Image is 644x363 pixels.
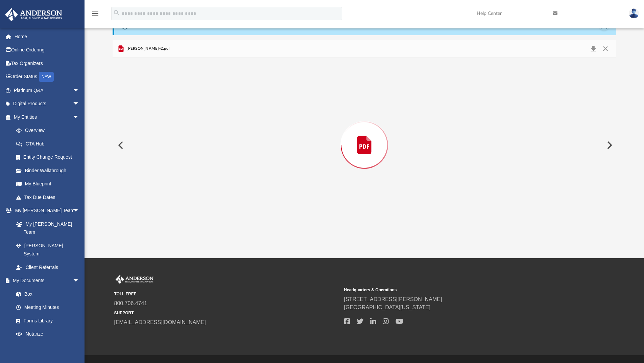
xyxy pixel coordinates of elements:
[601,136,616,155] button: Next File
[344,287,569,293] small: Headquarters & Operations
[9,314,83,327] a: Forms Library
[3,8,64,21] img: Anderson Advisors Platinum Portal
[599,44,612,53] button: Close
[73,110,86,124] span: arrow_drop_down
[73,84,86,97] span: arrow_drop_down
[113,9,120,17] i: search
[5,84,90,97] a: Platinum Q&Aarrow_drop_down
[73,204,86,218] span: arrow_drop_down
[9,287,83,301] a: Box
[9,124,90,137] a: Overview
[114,300,147,306] a: 800.706.4741
[5,56,90,70] a: Tax Organizers
[9,177,86,191] a: My Blueprint
[5,97,90,111] a: Digital Productsarrow_drop_down
[5,204,86,218] a: My [PERSON_NAME] Teamarrow_drop_down
[73,274,86,288] span: arrow_drop_down
[9,151,90,164] a: Entity Change Request
[9,164,90,177] a: Binder Walkthrough
[5,274,86,288] a: My Documentsarrow_drop_down
[5,43,90,57] a: Online Ordering
[113,136,127,155] button: Previous File
[9,260,86,274] a: Client Referrals
[9,327,86,341] a: Notarize
[344,304,431,310] a: [GEOGRAPHIC_DATA][US_STATE]
[113,40,616,232] div: Preview
[587,44,599,53] button: Download
[9,301,86,314] a: Meeting Minutes
[114,291,339,297] small: TOLL FREE
[9,190,90,204] a: Tax Due Dates
[125,46,170,52] span: [PERSON_NAME]-2.pdf
[629,8,639,18] img: User Pic
[9,137,90,151] a: CTA Hub
[91,9,99,18] i: menu
[5,70,90,84] a: Order StatusNEW
[9,239,86,260] a: [PERSON_NAME] System
[114,319,206,325] a: [EMAIL_ADDRESS][DOMAIN_NAME]
[91,13,99,18] a: menu
[5,30,90,43] a: Home
[73,97,86,111] span: arrow_drop_down
[5,110,90,124] a: My Entitiesarrow_drop_down
[114,310,339,316] small: SUPPORT
[9,217,83,239] a: My [PERSON_NAME] Team
[344,296,442,302] a: [STREET_ADDRESS][PERSON_NAME]
[114,275,155,284] img: Anderson Advisors Platinum Portal
[39,72,54,82] div: NEW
